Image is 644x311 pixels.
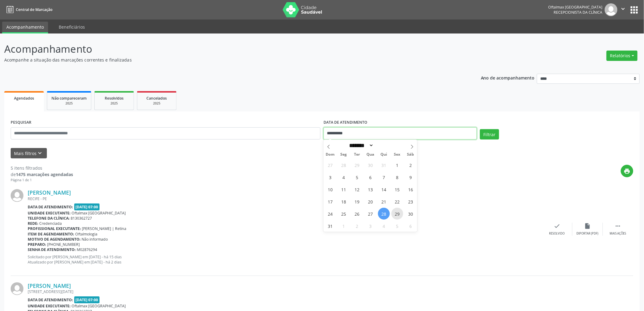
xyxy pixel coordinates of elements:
p: Acompanhe a situação das marcações correntes e finalizadas [4,57,449,63]
span: Agosto 6, 2025 [365,171,376,183]
span: Agosto 27, 2025 [365,208,376,220]
strong: 1475 marcações agendadas [16,171,73,177]
span: Agosto 2, 2025 [405,159,417,171]
b: Data de atendimento: [28,297,73,302]
span: Ter [350,153,364,157]
span: Agosto 28, 2025 [378,208,390,220]
span: Agosto 7, 2025 [378,171,390,183]
p: Ano de acompanhamento [481,74,535,81]
div: Página 1 de 1 [11,178,73,183]
b: Profissional executante: [28,226,81,231]
span: 8130362727 [71,216,92,221]
span: Cancelados [147,96,167,101]
div: Oftalmax [GEOGRAPHIC_DATA] [548,5,603,10]
span: Julho 29, 2025 [351,159,363,171]
span: [DATE] 07:00 [74,203,100,210]
span: Resolvidos [105,96,124,101]
b: Unidade executante: [28,210,71,216]
b: Data de atendimento: [28,204,73,210]
b: Motivo de agendamento: [28,237,81,242]
span: Agosto 30, 2025 [405,208,417,220]
b: Unidade executante: [28,303,71,309]
span: Central de Marcação [16,7,52,12]
button: print [621,165,633,177]
span: Agosto 14, 2025 [378,183,390,195]
span: Julho 27, 2025 [324,159,336,171]
i:  [615,223,621,229]
span: Setembro 6, 2025 [405,220,417,232]
span: Agosto 26, 2025 [351,208,363,220]
span: M02876294 [77,247,97,252]
i: keyboard_arrow_down [37,150,44,157]
span: Setembro 3, 2025 [365,220,376,232]
div: [STREET_ADDRESS][DATE] [28,289,542,294]
label: PESQUISAR [11,118,31,127]
span: Agosto 24, 2025 [324,208,336,220]
a: Beneficiários [54,22,89,32]
span: [PHONE_NUMBER] [47,242,80,247]
span: Oftalmologia [75,231,98,237]
span: Agosto 12, 2025 [351,183,363,195]
span: Agosto 31, 2025 [324,220,336,232]
span: Agosto 1, 2025 [391,159,403,171]
span: Qui [377,153,390,157]
span: Agosto 4, 2025 [338,171,350,183]
span: Agosto 10, 2025 [324,183,336,195]
a: [PERSON_NAME] [28,189,71,196]
span: Julho 31, 2025 [378,159,390,171]
i: print [624,168,631,175]
span: Sáb [404,153,417,157]
span: Agosto 11, 2025 [338,183,350,195]
span: Agosto 5, 2025 [351,171,363,183]
span: Sex [390,153,404,157]
b: Preparo: [28,242,46,247]
span: Agosto 8, 2025 [391,171,403,183]
span: Setembro 4, 2025 [378,220,390,232]
a: Acompanhamento [2,22,48,34]
span: Agosto 19, 2025 [351,196,363,207]
span: Setembro 2, 2025 [351,220,363,232]
span: Julho 30, 2025 [365,159,376,171]
i:  [620,5,627,12]
button: apps [629,5,640,15]
span: Setembro 1, 2025 [338,220,350,232]
span: Não compareceram [51,96,87,101]
div: 5 itens filtrados [11,165,73,171]
b: Item de agendamento: [28,231,74,237]
img: img [11,282,23,295]
span: Agosto 9, 2025 [405,171,417,183]
span: Oftalmax [GEOGRAPHIC_DATA] [72,210,126,216]
span: [PERSON_NAME] | Retina [82,226,127,231]
div: de [11,171,73,178]
span: Setembro 5, 2025 [391,220,403,232]
span: Agosto 23, 2025 [405,196,417,207]
span: Julho 28, 2025 [338,159,350,171]
p: Acompanhamento [4,41,449,57]
span: Dom [324,153,337,157]
span: Agosto 3, 2025 [324,171,336,183]
div: Mais ações [610,231,626,236]
span: Oftalmax [GEOGRAPHIC_DATA] [72,303,126,309]
span: Agosto 18, 2025 [338,196,350,207]
span: Agendados [14,96,34,101]
div: Exportar (PDF) [577,231,599,236]
button: Filtrar [480,129,499,140]
label: DATA DE ATENDIMENTO [324,118,367,127]
b: Telefone da clínica: [28,216,70,221]
span: Qua [364,153,377,157]
span: Seg [337,153,350,157]
span: Credenciada [40,221,62,226]
span: Agosto 22, 2025 [391,196,403,207]
div: 2025 [99,101,129,106]
select: Month [347,142,374,149]
p: Solicitado por [PERSON_NAME] em [DATE] - há 15 dias Atualizado por [PERSON_NAME] em [DATE] - há 2... [28,254,542,265]
span: Agosto 25, 2025 [338,208,350,220]
span: Agosto 16, 2025 [405,183,417,195]
b: Senha de atendimento: [28,247,76,252]
span: [DATE] 07:00 [74,296,100,303]
a: Central de Marcação [4,5,52,15]
div: RECIFE - PE [28,196,542,201]
button: Mais filtroskeyboard_arrow_down [11,148,47,159]
img: img [605,3,618,16]
img: img [11,189,23,202]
